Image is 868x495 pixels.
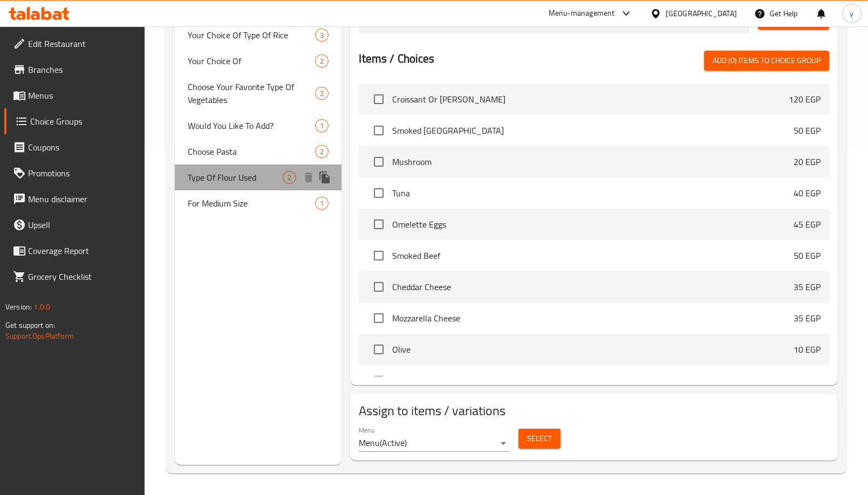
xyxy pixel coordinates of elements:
span: Jalapeno [392,374,794,387]
div: Choices [283,171,296,184]
span: 1.0.0 [33,300,50,314]
p: 35 EGP [794,280,821,293]
a: Coverage Report [4,238,145,264]
span: Get support on: [5,318,55,332]
div: Menu-management [549,7,615,20]
span: Smoked Beef [392,249,794,262]
div: Menu(Active) [359,435,510,452]
span: Select choice [367,276,390,298]
a: Choice Groups [4,108,145,134]
div: Would You Like To Add?1 [175,113,341,139]
div: Choices [315,29,329,42]
span: 1 [316,198,328,209]
span: Select choice [367,369,390,392]
span: Version: [5,300,32,314]
span: For Medium Size [188,197,315,210]
span: Mozzarella Cheese [392,312,794,325]
span: Select choice [367,119,390,142]
p: 50 EGP [794,124,821,137]
a: Menus [4,82,145,108]
span: Tuna [392,187,794,200]
p: 20 EGP [794,155,821,168]
a: Grocery Checklist [4,264,145,290]
span: Croissant Or [PERSON_NAME] [392,93,789,106]
span: Omelette Eggs [392,218,794,231]
span: Type Of Flour Used [188,171,283,184]
div: Type Of Flour Used2deleteduplicate [175,164,341,190]
button: Add (0) items to choice group [704,51,829,71]
span: Edit Restaurant [28,37,136,50]
span: Select choice [367,307,390,329]
button: Select [518,429,561,449]
span: Select choice [367,88,390,111]
span: Coverage Report [28,244,136,257]
span: Choice Groups [30,115,136,128]
div: Choose Your Favorite Type Of Vegetables2 [175,74,341,113]
div: Your Choice Of2 [175,48,341,74]
span: Would You Like To Add? [188,119,315,132]
a: Promotions [4,160,145,186]
div: Choices [315,119,329,132]
span: 2 [316,88,328,99]
span: 2 [283,173,296,183]
a: Edit Restaurant [4,31,145,57]
span: 2 [316,147,328,157]
div: Choices [315,197,329,210]
span: 1 [316,121,328,131]
span: Select choice [367,338,390,361]
span: Olive [392,343,794,356]
a: Branches [4,57,145,82]
p: 45 EGP [794,218,821,231]
span: Select choice [367,150,390,173]
div: Choices [315,87,329,100]
span: Your Choice Of Type Of Rice [188,29,315,42]
p: 50 EGP [794,249,821,262]
p: 35 EGP [794,312,821,325]
span: Menu disclaimer [28,192,136,205]
h2: Items / Choices [359,51,434,67]
a: Upsell [4,212,145,238]
span: Smoked [GEOGRAPHIC_DATA] [392,124,794,137]
a: Coupons [4,134,145,160]
span: Upsell [28,218,136,231]
span: Add (0) items to choice group [713,54,821,67]
span: Branches [28,63,136,76]
span: Select choice [367,213,390,236]
span: Mushroom [392,155,794,168]
span: 3 [316,30,328,40]
p: 120 EGP [789,93,821,106]
span: Choose Pasta [188,145,315,158]
div: [GEOGRAPHIC_DATA] [666,8,737,19]
label: Menu [359,427,374,433]
p: 40 EGP [794,187,821,200]
button: duplicate [317,169,333,185]
div: Choices [315,145,329,158]
a: Support.OpsPlatform [5,329,74,343]
button: delete [300,169,317,185]
span: Grocery Checklist [28,270,136,283]
span: Coupons [28,141,136,154]
p: 10 EGP [794,374,821,387]
span: Your Choice Of [188,54,315,67]
p: 10 EGP [794,343,821,356]
div: Choices [315,54,329,67]
a: Menu disclaimer [4,186,145,212]
span: Menus [28,89,136,102]
span: 2 [316,56,328,66]
div: For Medium Size1 [175,190,341,216]
span: Promotions [28,167,136,180]
span: Cheddar Cheese [392,280,794,293]
span: Select choice [367,182,390,204]
span: Select choice [367,244,390,267]
div: Your Choice Of Type Of Rice3 [175,22,341,48]
span: Choose Your Favorite Type Of Vegetables [188,80,315,106]
div: Choose Pasta2 [175,139,341,164]
h2: Assign to items / variations [359,402,829,420]
span: Select [527,432,552,445]
span: y [850,8,853,19]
